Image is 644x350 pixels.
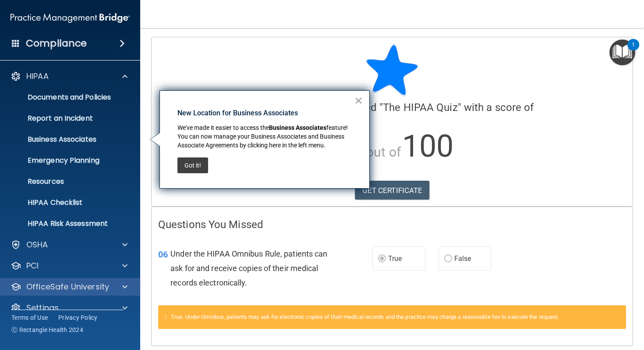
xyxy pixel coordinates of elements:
[632,45,635,56] div: 1
[177,124,269,131] span: We've made it easier to access the
[158,102,626,113] h4: You've completed " " with a score of
[269,124,326,131] strong: Business Associates
[177,108,354,118] p: New Location for Business Associates
[26,261,39,271] p: PCI
[177,124,349,148] span: feature! You can now manage your Business Associates and Business Associate Agreements by clickin...
[6,156,125,165] p: Emergency Planning
[6,93,125,102] p: Documents and Policies
[6,135,125,144] p: Business Associates
[11,9,130,27] img: PMB logo
[158,249,168,260] span: 06
[600,301,633,335] iframe: Drift Widget Chat Controller
[170,249,327,287] span: Under the HIPAA Omnibus Rule, patients can ask for and receive copies of their medical records el...
[366,44,418,96] img: blue-star-rounded.9d042014.png
[355,181,430,200] a: GET CERTIFICATE
[383,101,457,114] span: The HIPAA Quiz
[366,144,401,160] span: out of
[6,177,125,186] p: Resources
[402,128,453,164] span: 100
[158,219,626,230] h4: Questions You Missed
[388,254,402,263] span: True
[26,37,87,50] h4: Compliance
[11,325,83,334] span: Ⓒ Rectangle Health 2024
[354,93,363,107] button: Close
[58,313,98,322] a: Privacy Policy
[609,39,635,65] button: Open Resource Center, 1 new notification
[6,219,125,228] p: HIPAA Risk Assessment
[6,198,125,207] p: HIPAA Checklist
[454,254,471,263] span: False
[26,71,49,82] p: HIPAA
[26,303,59,313] p: Settings
[11,313,48,322] a: Terms of Use
[171,314,559,320] span: True. Under Omnibus, patients may ask for electronic copies of their medical records and the prac...
[6,114,125,123] p: Report an Incident
[26,239,48,250] p: OSHA
[177,157,208,173] button: Got it!
[26,282,109,292] p: OfficeSafe University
